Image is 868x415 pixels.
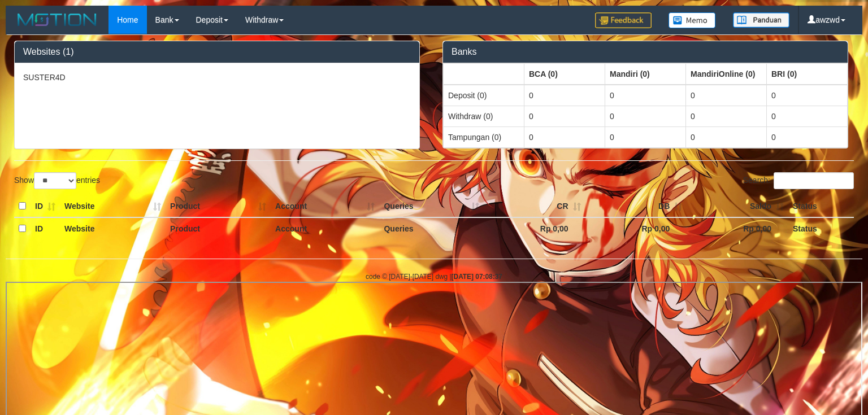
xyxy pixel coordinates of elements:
[166,217,271,239] th: Product
[237,6,292,34] a: Withdraw
[14,11,100,28] img: MOTION_logo.png
[733,12,789,28] img: panduan.png
[60,195,166,217] th: Website
[605,126,686,147] td: 0
[31,217,60,239] th: ID
[108,6,146,34] a: Home
[188,6,237,34] a: Deposit
[767,85,848,106] td: 0
[524,126,605,147] td: 0
[686,106,767,126] td: 0
[444,85,524,106] td: Deposit (0)
[444,106,524,126] td: Withdraw (0)
[14,172,100,189] label: Show entries
[452,47,839,57] h3: Banks
[605,85,686,106] td: 0
[23,47,411,57] h3: Websites (1)
[484,195,585,217] th: CR
[585,195,687,217] th: DB
[743,172,854,189] label: Search:
[767,126,848,147] td: 0
[147,6,188,34] a: Bank
[788,195,854,217] th: Status
[687,217,788,239] th: Rp 0,00
[23,72,411,83] p: SUSTER4D
[595,12,652,28] img: Feedback.jpg
[686,126,767,147] td: 0
[799,6,854,34] a: awzwd
[271,217,379,239] th: Account
[444,126,524,147] td: Tampungan (0)
[31,195,60,217] th: ID
[686,85,767,106] td: 0
[166,195,271,217] th: Product
[774,172,854,189] input: Search:
[379,217,483,239] th: Queries
[524,63,605,85] th: Group: activate to sort column ascending
[271,195,379,217] th: Account
[34,172,76,189] select: Showentries
[585,217,687,239] th: Rp 0,00
[669,12,716,28] img: Button%20Memo.svg
[524,106,605,126] td: 0
[452,273,502,281] strong: [DATE] 07:08:37
[379,195,483,217] th: Queries
[687,195,788,217] th: Saldo
[60,217,166,239] th: Website
[605,106,686,126] td: 0
[788,217,854,239] th: Status
[444,63,524,85] th: Group: activate to sort column ascending
[686,63,767,85] th: Group: activate to sort column ascending
[366,273,502,281] small: code © [DATE]-[DATE] dwg |
[767,106,848,126] td: 0
[524,85,605,106] td: 0
[767,63,848,85] th: Group: activate to sort column ascending
[605,63,686,85] th: Group: activate to sort column ascending
[484,217,585,239] th: Rp 0,00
